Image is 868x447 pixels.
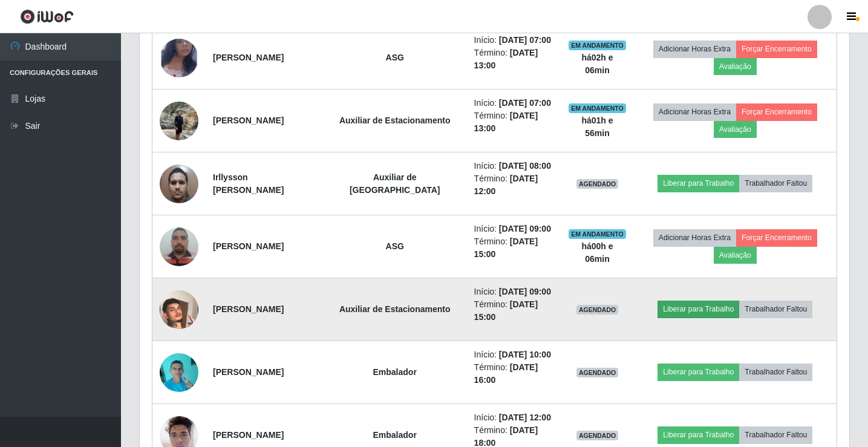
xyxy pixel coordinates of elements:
strong: há 01 h e 56 min [581,116,613,138]
li: Término: [474,361,554,387]
strong: [PERSON_NAME] [213,116,284,125]
button: Avaliação [714,58,757,75]
strong: há 02 h e 06 min [581,53,613,75]
strong: Embalador [373,430,417,440]
img: CoreUI Logo [20,9,74,24]
img: 1700098236719.jpeg [160,95,198,146]
strong: [PERSON_NAME] [213,304,284,314]
span: EM ANDAMENTO [569,41,626,50]
strong: Auxiliar de Estacionamento [339,304,451,314]
time: [DATE] 09:00 [499,224,551,233]
li: Início: [474,348,554,361]
li: Início: [474,285,554,298]
strong: Auxiliar de Estacionamento [339,116,451,125]
span: EM ANDAMENTO [569,229,626,239]
strong: Auxiliar de [GEOGRAPHIC_DATA] [350,172,440,195]
li: Término: [474,172,554,198]
span: AGENDADO [576,179,619,189]
button: Liberar para Trabalho [658,301,739,318]
button: Adicionar Horas Extra [653,41,736,57]
button: Liberar para Trabalho [658,426,739,443]
strong: há 00 h e 06 min [581,241,613,264]
button: Trabalhador Faltou [739,301,812,318]
img: 1738790573006.jpeg [160,158,198,209]
time: [DATE] 08:00 [499,161,551,171]
button: Adicionar Horas Extra [653,103,736,120]
strong: [PERSON_NAME] [213,367,284,377]
img: 1748046228717.jpeg [160,26,198,89]
button: Trabalhador Faltou [739,175,812,192]
strong: ASG [386,53,404,62]
li: Início: [474,34,554,47]
strong: Irllysson [PERSON_NAME] [213,172,284,195]
button: Forçar Encerramento [736,41,817,57]
button: Avaliação [714,121,757,138]
li: Início: [474,223,554,235]
li: Término: [474,298,554,324]
li: Término: [474,235,554,261]
time: [DATE] 09:00 [499,287,551,296]
strong: Embalador [373,367,417,377]
img: 1686264689334.jpeg [160,221,198,272]
button: Forçar Encerramento [736,229,817,246]
button: Trabalhador Faltou [739,426,812,443]
li: Início: [474,160,554,172]
li: Término: [474,47,554,72]
button: Liberar para Trabalho [658,175,739,192]
span: AGENDADO [576,431,619,440]
strong: [PERSON_NAME] [213,53,284,62]
li: Início: [474,411,554,424]
span: EM ANDAMENTO [569,103,626,113]
button: Trabalhador Faltou [739,364,812,380]
time: [DATE] 07:00 [499,98,551,108]
time: [DATE] 07:00 [499,35,551,45]
img: 1726002463138.jpeg [160,275,198,344]
button: Avaliação [714,247,757,264]
button: Adicionar Horas Extra [653,229,736,246]
span: AGENDADO [576,368,619,377]
time: [DATE] 10:00 [499,350,551,359]
img: 1699884729750.jpeg [160,347,198,398]
span: AGENDADO [576,305,619,315]
li: Término: [474,109,554,135]
li: Início: [474,97,554,109]
button: Liberar para Trabalho [658,364,739,380]
strong: [PERSON_NAME] [213,241,284,251]
button: Forçar Encerramento [736,103,817,120]
time: [DATE] 12:00 [499,413,551,422]
strong: [PERSON_NAME] [213,430,284,440]
strong: ASG [386,241,404,251]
